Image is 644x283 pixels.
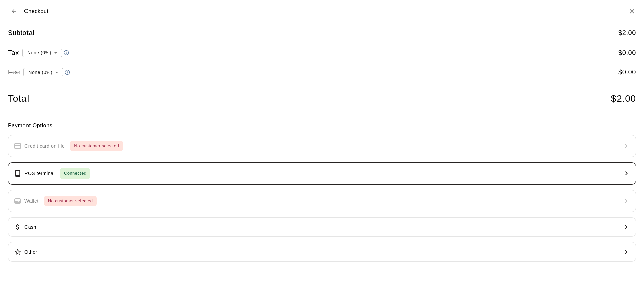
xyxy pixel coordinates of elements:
[8,28,34,38] h5: Subtotal
[24,224,36,231] p: Cash
[8,242,636,262] button: Other
[22,46,62,59] div: None (0%)
[8,162,636,185] button: POS terminalConnected
[8,48,19,57] h5: Tax
[8,217,636,237] button: Cash
[8,93,29,105] h4: Total
[24,170,55,177] p: POS terminal
[8,5,20,17] button: Back to cart
[8,68,20,77] h5: Fee
[628,7,636,15] button: Close
[8,121,636,130] h6: Payment Options
[618,48,636,57] h5: $ 0.00
[8,5,49,17] div: Checkout
[611,93,636,105] h4: $ 2.00
[618,28,636,38] h5: $ 2.00
[618,68,636,77] h5: $ 0.00
[24,249,37,256] p: Other
[60,170,90,178] span: Connected
[23,66,63,78] div: None (0%)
